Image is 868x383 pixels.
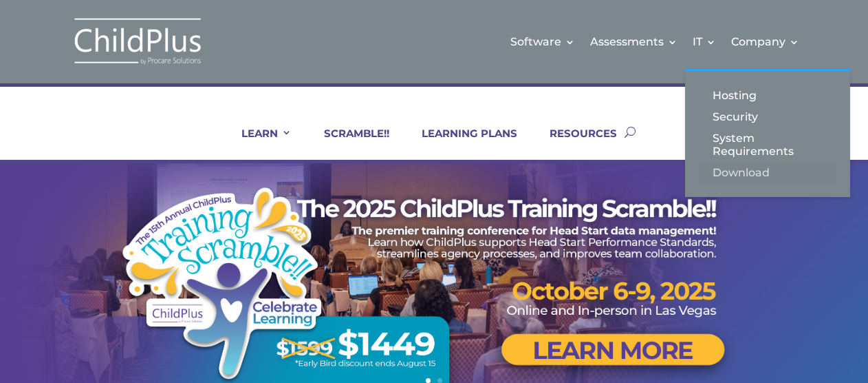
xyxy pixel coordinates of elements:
a: Assessments [590,14,677,70]
a: LEARN [224,127,292,160]
a: 1 [426,378,431,383]
a: 2 [437,378,442,383]
a: IT [693,14,716,70]
a: Security [699,106,836,127]
iframe: Chat Widget [643,234,868,383]
a: SCRAMBLE!! [307,127,389,160]
a: Download [699,162,836,183]
a: LEARNING PLANS [404,127,517,160]
a: RESOURCES [532,127,617,160]
a: Hosting [699,85,836,106]
a: Software [510,14,575,70]
a: Company [731,14,799,70]
a: System Requirements [699,127,836,162]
